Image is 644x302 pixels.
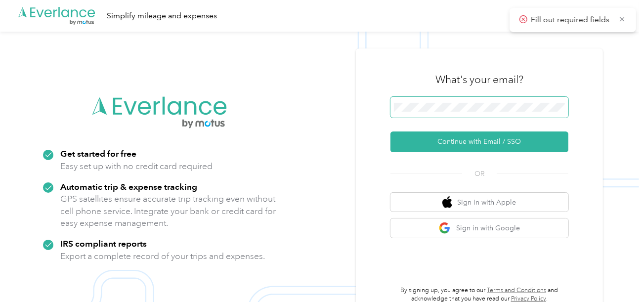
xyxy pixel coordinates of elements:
strong: Automatic trip & expense tracking [60,181,197,192]
p: GPS satellites ensure accurate trip tracking even without cell phone service. Integrate your bank... [60,193,276,229]
h3: What's your email? [435,73,523,86]
button: google logoSign in with Google [390,218,568,238]
p: Fill out required fields [531,14,612,26]
strong: Get started for free [60,148,136,159]
div: Simplify mileage and expenses [107,10,217,22]
iframe: Everlance-gr Chat Button Frame [589,247,644,302]
img: apple logo [442,196,452,209]
button: apple logoSign in with Apple [390,193,568,212]
p: Easy set up with no credit card required [60,160,213,173]
a: Terms and Conditions [487,287,546,294]
span: OR [462,169,497,179]
img: google logo [439,222,451,234]
p: Export a complete record of your trips and expenses. [60,250,265,262]
button: Continue with Email / SSO [390,131,568,152]
strong: IRS compliant reports [60,238,147,249]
